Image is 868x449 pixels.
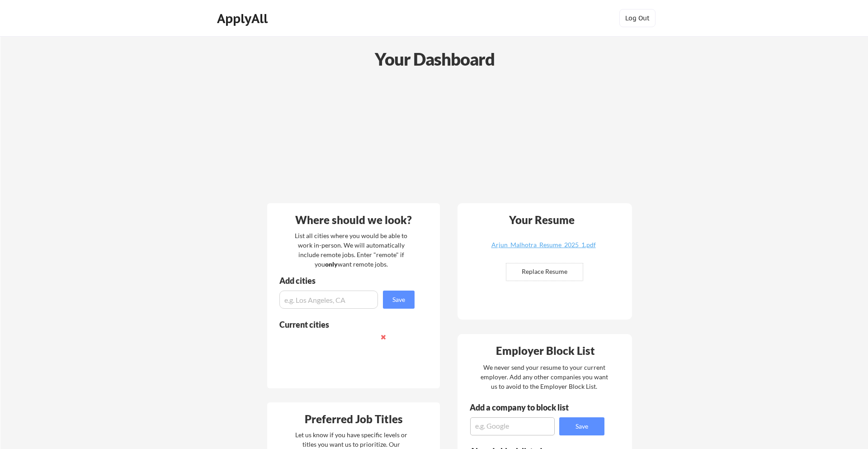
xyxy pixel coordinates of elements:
[279,277,417,285] div: Add cities
[289,231,413,269] div: List all cities where you would be able to work in-person. We will automatically include remote j...
[490,242,597,256] a: Arjun_Malhotra_Resume_2025_1.pdf
[279,291,378,309] input: e.g. Los Angeles, CA
[497,215,586,225] div: Your Resume
[269,215,438,225] div: Where should we look?
[217,11,270,26] div: ApplyAll
[490,242,597,248] div: Arjun_Malhotra_Resume_2025_1.pdf
[461,345,629,356] div: Employer Block List
[279,320,405,329] div: Current cities
[1,46,868,72] div: Your Dashboard
[383,291,415,309] button: Save
[559,417,604,435] button: Save
[325,260,338,268] strong: only
[480,363,609,391] div: We never send your resume to your current employer. Add any other companies you want us to avoid ...
[269,414,438,425] div: Preferred Job Titles
[470,403,583,411] div: Add a company to block list
[619,9,656,27] button: Log Out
